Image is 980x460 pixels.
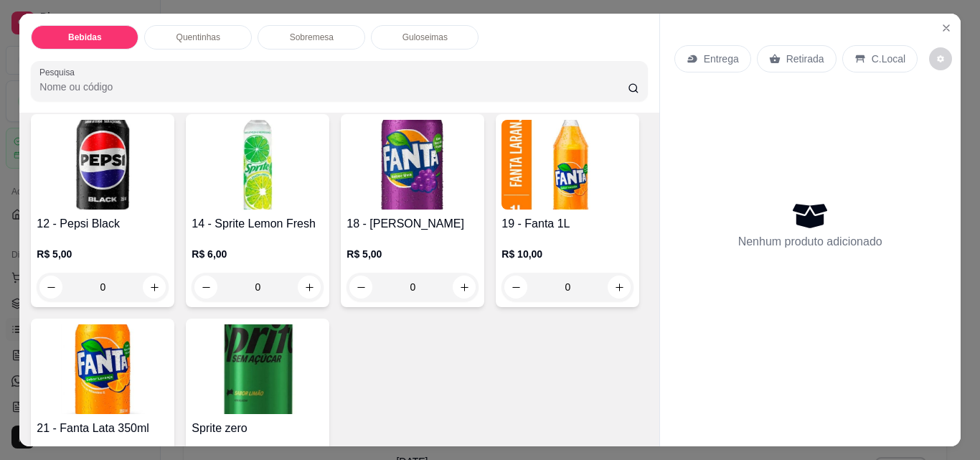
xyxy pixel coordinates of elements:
button: increase-product-quantity [608,276,631,299]
img: product-image [37,120,169,210]
img: product-image [501,120,633,210]
p: R$ 6,00 [192,247,324,261]
h4: 18 - [PERSON_NAME] [347,215,479,233]
p: Nenhum produto adicionado [738,233,882,250]
img: product-image [37,324,169,414]
button: decrease-product-quantity [504,276,527,299]
h4: 12 - Pepsi Black [37,215,169,233]
p: C.Local [872,52,905,66]
img: product-image [192,324,324,414]
button: decrease-product-quantity [929,47,952,70]
p: Guloseimas [402,32,448,43]
h4: Sprite zero [192,420,324,437]
button: increase-product-quantity [298,276,321,299]
button: decrease-product-quantity [349,276,372,299]
p: Quentinhas [176,32,220,43]
p: Retirada [786,52,824,66]
p: R$ 5,00 [347,247,479,261]
p: Bebidas [68,32,102,43]
button: increase-product-quantity [453,276,476,299]
h4: 19 - Fanta 1L [501,215,633,233]
label: Pesquisa [39,66,80,78]
p: Sobremesa [290,32,334,43]
img: product-image [347,120,479,210]
p: R$ 5,00 [37,247,169,261]
input: Pesquisa [39,80,628,94]
button: decrease-product-quantity [39,276,62,299]
p: R$ 10,00 [501,247,633,261]
img: product-image [192,120,324,210]
button: increase-product-quantity [143,276,166,299]
h4: 21 - Fanta Lata 350ml [37,420,169,437]
p: Entrega [704,52,739,66]
button: Close [935,17,958,39]
h4: 14 - Sprite Lemon Fresh [192,215,324,233]
button: decrease-product-quantity [194,276,217,299]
